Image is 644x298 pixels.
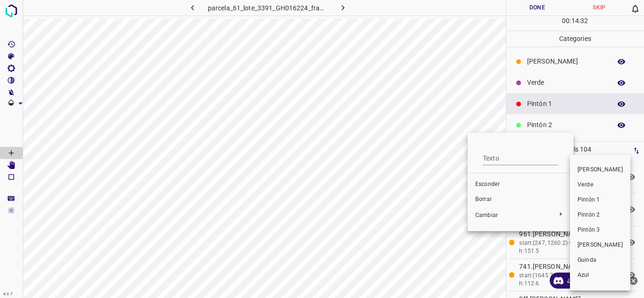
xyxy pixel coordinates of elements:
[578,196,623,204] span: Pintón 1
[578,166,623,174] span: [PERSON_NAME]
[578,211,623,219] span: Pintón 2
[578,241,623,250] span: [PERSON_NAME]
[578,226,623,234] span: Pintón 3
[578,271,623,280] span: Azul
[578,181,623,189] span: Verde
[578,256,623,265] span: Guinda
